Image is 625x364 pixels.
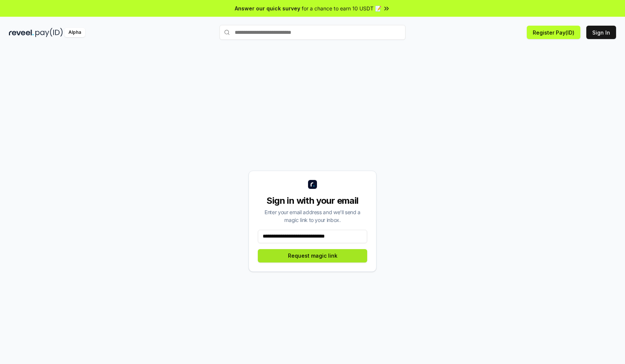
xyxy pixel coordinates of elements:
img: logo_small [308,180,317,189]
div: Alpha [64,28,85,37]
img: reveel_dark [9,28,34,37]
button: Sign In [586,26,616,39]
div: Enter your email address and we’ll send a magic link to your inbox. [258,208,367,224]
span: for a chance to earn 10 USDT 📝 [302,4,381,12]
div: Sign in with your email [258,195,367,207]
img: pay_id [35,28,63,37]
button: Request magic link [258,249,367,262]
button: Register Pay(ID) [527,26,580,39]
span: Answer our quick survey [235,4,300,12]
